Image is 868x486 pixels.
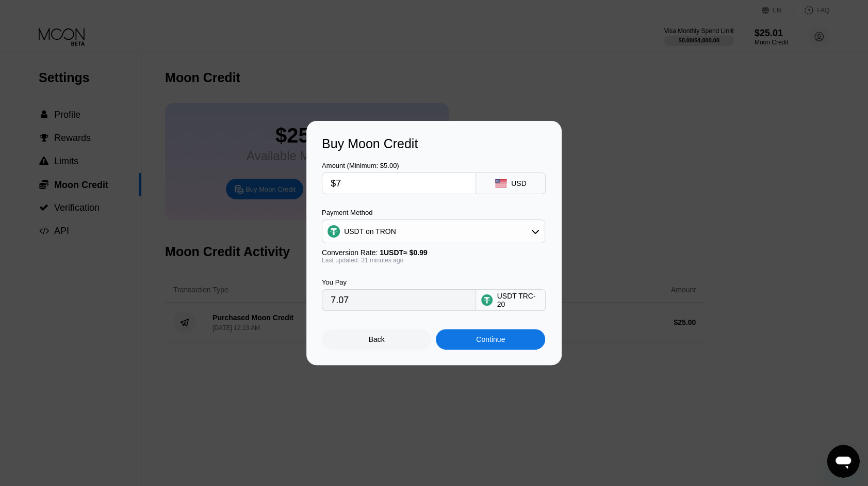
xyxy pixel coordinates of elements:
div: You Pay [322,278,476,286]
div: USD [511,179,527,187]
div: Buy Moon Credit [322,136,546,151]
span: 1 USDT ≈ $0.99 [380,248,428,257]
div: USDT on TRON [344,227,396,236]
input: $0.00 [331,173,467,194]
iframe: Button to launch messaging window [827,445,860,478]
div: USDT on TRON [322,221,545,242]
div: Conversion Rate: [322,248,545,257]
div: Last updated: 31 minutes ago [322,257,545,264]
div: Continue [436,329,545,350]
div: Continue [476,335,505,343]
div: Back [322,329,431,350]
div: Amount (Minimum: $5.00) [322,162,476,169]
div: USDT TRC-20 [497,292,540,308]
div: Payment Method [322,209,545,216]
div: Back [369,335,385,343]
